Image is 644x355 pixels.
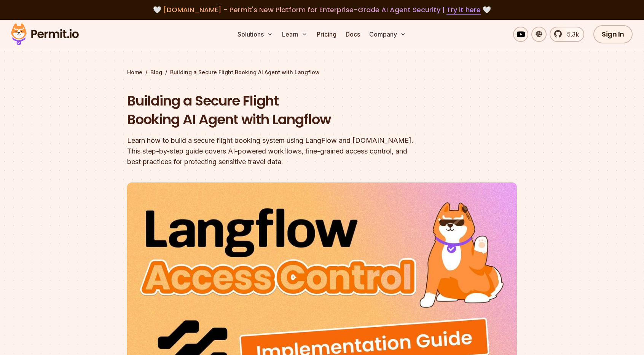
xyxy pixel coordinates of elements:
a: Blog [150,69,162,76]
button: Company [366,27,409,42]
h1: Building a Secure Flight Booking AI Agent with Langflow [127,91,419,129]
button: Solutions [234,27,276,42]
a: Docs [343,27,363,42]
div: 🤍 🤍 [18,5,626,15]
a: Home [127,69,142,76]
button: Learn [279,27,311,42]
a: Try it here [446,5,481,15]
span: 5.3k [563,30,579,39]
a: Sign In [593,25,633,43]
div: Learn how to build a secure flight booking system using LangFlow and [DOMAIN_NAME]. This step-by-... [127,135,419,167]
a: 5.3k [550,27,584,42]
img: Permit logo [8,21,82,47]
span: [DOMAIN_NAME] - Permit's New Platform for Enterprise-Grade AI Agent Security | [163,5,481,14]
a: Pricing [314,27,340,42]
div: / / [127,69,517,76]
